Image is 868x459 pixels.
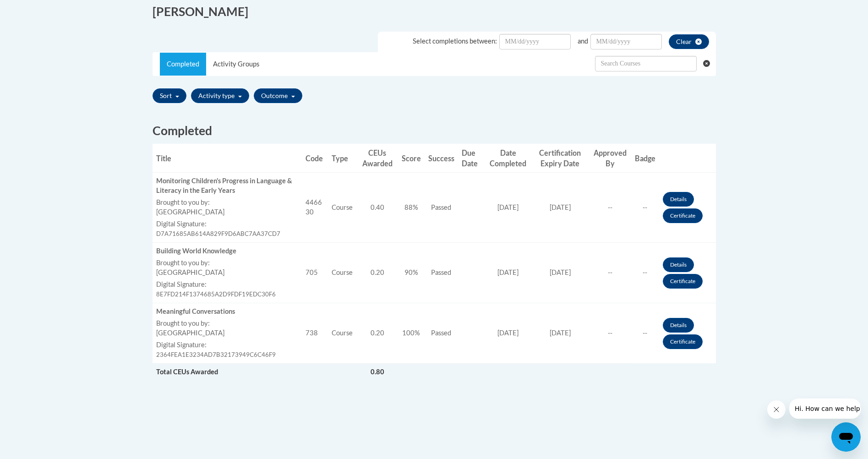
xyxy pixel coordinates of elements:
[360,268,394,278] div: 0.20
[578,37,588,45] span: and
[156,351,276,358] span: 2364FEA1E3234AD7B32173949C6C46F9
[669,34,709,49] button: clear
[156,246,299,256] div: Building World Knowledge
[153,122,716,139] h2: Completed
[659,303,716,363] td: Actions
[458,144,485,173] th: Due Date
[663,192,694,207] a: Details button
[153,144,302,173] th: Title
[302,144,328,173] th: Code
[589,363,631,380] td: Actions
[328,144,356,173] th: Type
[425,303,458,363] td: Passed
[550,268,571,276] span: [DATE]
[398,144,425,173] th: Score
[425,243,458,303] td: Passed
[590,34,662,49] input: Date Input
[663,208,703,223] a: Certificate
[497,203,519,211] span: [DATE]
[254,88,302,103] button: Outcome
[589,243,631,303] td: --
[532,144,589,173] th: Certification Expiry Date
[767,400,786,419] iframe: Close message
[631,303,659,363] td: --
[156,329,224,337] span: [GEOGRAPHIC_DATA]
[156,307,299,317] div: Meaningful Conversations
[659,173,716,243] td: Actions
[703,53,715,75] button: Clear searching
[206,53,266,76] a: Activity Groups
[595,56,697,71] input: Search Withdrawn Transcripts
[499,34,571,49] input: Date Input
[156,230,280,237] span: D7A71685AB614A829F9D6ABC7AA37CD7
[589,173,631,243] td: --
[404,268,418,276] span: 90%
[156,176,299,196] div: Monitoring Children's Progress in Language & Literacy in the Early Years
[497,329,519,337] span: [DATE]
[550,203,571,211] span: [DATE]
[663,318,694,333] a: Details button
[153,3,427,20] h2: [PERSON_NAME]
[302,243,328,303] td: 705
[160,53,206,76] a: Completed
[356,144,398,173] th: CEUs Awarded
[589,303,631,363] td: --
[302,173,328,243] td: 446630
[360,203,394,213] div: 0.40
[789,399,861,419] iframe: Message from company
[663,257,694,272] a: Details button
[663,274,703,289] a: Certificate
[191,88,249,103] button: Activity type
[425,173,458,243] td: Passed
[356,363,398,380] td: 0.80
[402,329,420,337] span: 100%
[156,368,218,376] span: Total CEUs Awarded
[328,173,356,243] td: Course
[484,144,532,173] th: Date Completed
[5,6,74,14] span: Hi. How can we help?
[153,88,186,103] button: Sort
[156,319,299,328] label: Brought to you by:
[413,37,497,45] span: Select completions between:
[663,334,703,349] a: Certificate
[550,329,571,337] span: [DATE]
[425,144,458,173] th: Success
[156,219,299,229] label: Digital Signature:
[156,340,299,350] label: Digital Signature:
[302,303,328,363] td: 738
[156,280,299,290] label: Digital Signature:
[328,243,356,303] td: Course
[831,422,861,452] iframe: Button to launch messaging window
[156,258,299,268] label: Brought to you by:
[328,303,356,363] td: Course
[156,208,224,216] span: [GEOGRAPHIC_DATA]
[360,328,394,338] div: 0.20
[659,144,716,173] th: Actions
[631,243,659,303] td: --
[497,268,519,276] span: [DATE]
[631,144,659,173] th: Badge
[631,173,659,243] td: --
[404,203,418,211] span: 88%
[589,144,631,173] th: Approved By
[659,243,716,303] td: Actions
[156,198,299,208] label: Brought to you by:
[156,268,224,276] span: [GEOGRAPHIC_DATA]
[156,290,276,298] span: 8E7FD214F1374685A2D9FDF19EDC30F6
